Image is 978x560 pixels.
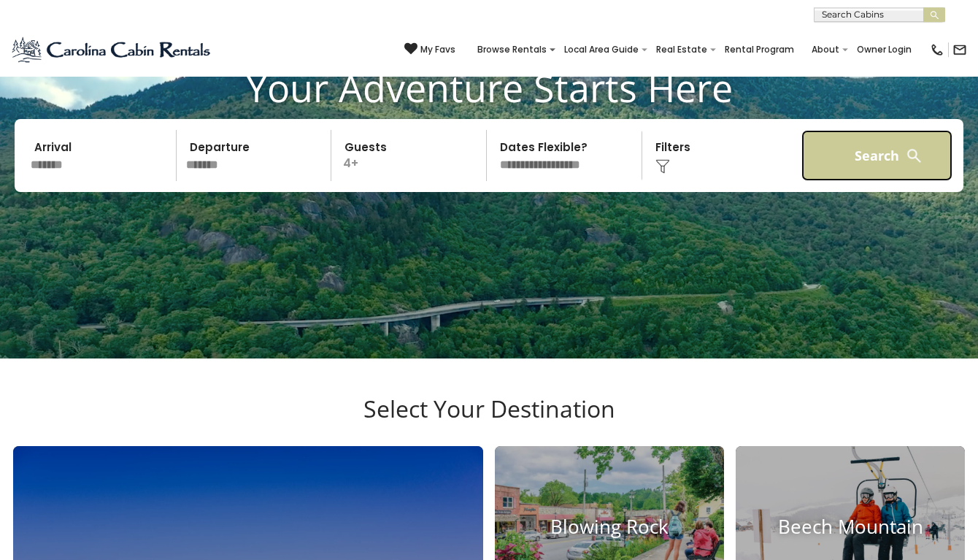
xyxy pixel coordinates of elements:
[420,43,455,56] span: My Favs
[655,159,670,174] img: filter--v1.png
[930,42,944,57] img: phone-regular-black.png
[736,515,965,538] h4: Beech Mountain
[952,42,967,57] img: mail-regular-black.png
[801,130,952,181] button: Search
[850,39,919,60] a: Owner Login
[404,42,455,57] a: My Favs
[649,39,715,60] a: Real Estate
[470,39,554,60] a: Browse Rentals
[557,39,646,60] a: Local Area Guide
[336,130,486,181] p: 4+
[495,515,724,538] h4: Blowing Rock
[905,147,923,165] img: search-regular-white.png
[11,35,213,64] img: Blue-2.png
[11,395,967,446] h3: Select Your Destination
[11,65,967,110] h1: Your Adventure Starts Here
[717,39,801,60] a: Rental Program
[804,39,847,60] a: About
